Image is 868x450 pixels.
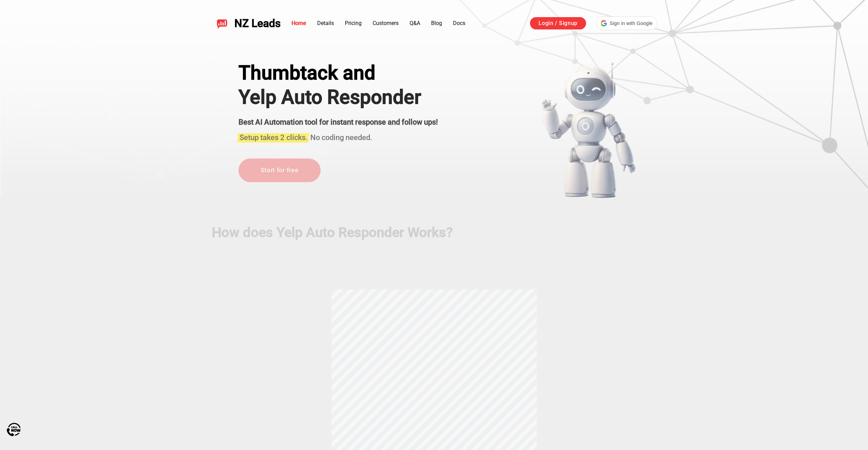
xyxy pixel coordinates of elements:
h1: Yelp Auto Responder [238,86,438,109]
span: NZ Leads [234,17,281,30]
h3: No coding needed. [238,129,438,143]
a: Details [317,20,334,26]
a: Start for free [238,159,321,182]
div: Sign in with Google [596,16,657,30]
div: Thumbtack and [238,62,438,84]
a: Home [292,20,306,26]
a: Blog [431,20,442,26]
strong: Best AI Automation tool for instant response and follow ups! [238,118,438,126]
a: Customers [373,20,399,26]
a: Login / Signup [530,17,586,29]
a: Pricing [345,20,362,26]
h2: How does Yelp Auto Responder Works? [212,225,657,240]
img: yelp bot [541,62,636,199]
span: Sign in with Google [610,20,652,27]
span: Setup takes 2 clicks. [239,133,308,142]
img: Call Now [7,423,21,436]
a: Docs [453,20,465,26]
img: NZ Leads logo [217,18,228,29]
a: Q&A [410,20,420,26]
